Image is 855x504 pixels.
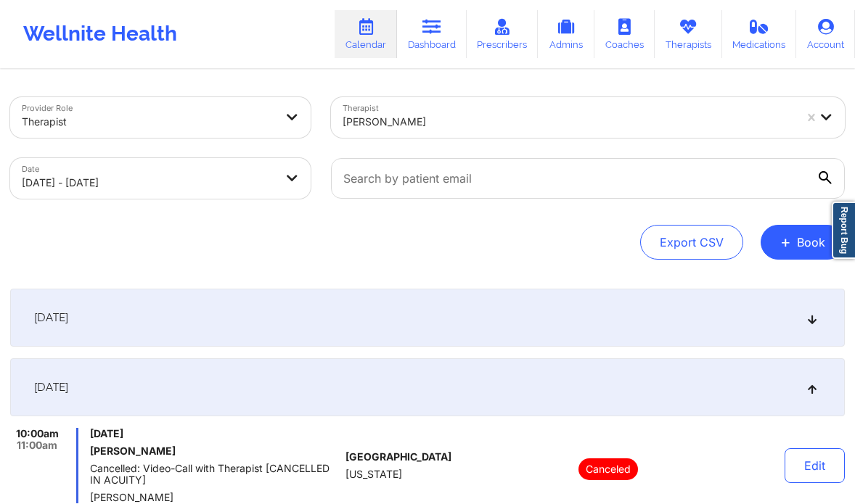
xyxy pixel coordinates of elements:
[640,225,743,260] button: Export CSV
[34,310,68,325] span: [DATE]
[832,202,855,259] a: Report Bug
[22,106,274,138] div: Therapist
[90,428,340,439] span: [DATE]
[345,451,451,463] span: [GEOGRAPHIC_DATA]
[397,10,467,58] a: Dashboard
[785,448,845,483] button: Edit
[655,10,722,58] a: Therapists
[345,468,402,480] span: [US_STATE]
[538,10,594,58] a: Admins
[722,10,797,58] a: Medications
[17,439,57,451] span: 11:00am
[90,445,340,457] h6: [PERSON_NAME]
[343,106,795,138] div: [PERSON_NAME]
[331,158,845,199] input: Search by patient email
[761,225,845,260] button: +Book
[335,10,397,58] a: Calendar
[796,10,855,58] a: Account
[90,492,340,503] span: [PERSON_NAME]
[578,458,638,480] p: Canceled
[594,10,655,58] a: Coaches
[90,463,340,486] span: Cancelled: Video-Call with Therapist [CANCELLED IN ACUITY]
[467,10,539,58] a: Prescribers
[780,238,791,246] span: +
[22,167,274,199] div: [DATE] - [DATE]
[34,380,68,394] span: [DATE]
[16,428,59,439] span: 10:00am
